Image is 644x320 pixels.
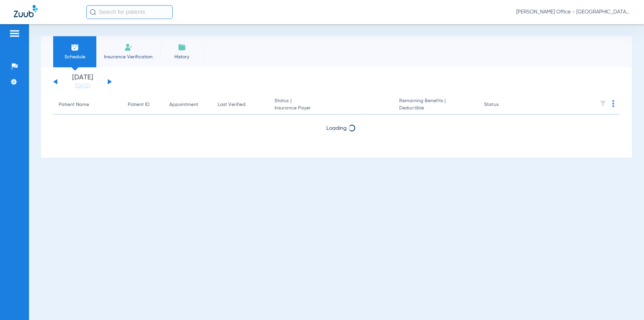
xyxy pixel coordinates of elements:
[399,105,473,112] span: Deductible
[71,43,79,51] img: Schedule
[62,74,103,89] li: [DATE]
[9,29,20,38] img: hamburger-icon
[128,101,150,108] div: Patient ID
[14,5,38,17] img: Zuub Logo
[326,144,347,149] span: Loading
[59,101,117,108] div: Patient Name
[178,43,186,51] img: History
[275,105,388,112] span: Insurance Payer
[102,54,155,60] span: Insurance Verification
[86,5,173,19] input: Search for patients
[128,101,158,108] div: Patient ID
[169,101,206,108] div: Appointment
[599,100,606,107] img: filter.svg
[218,101,246,108] div: Last Verified
[59,101,89,108] div: Patient Name
[326,126,347,131] span: Loading
[479,95,525,115] th: Status
[269,95,394,115] th: Status |
[394,95,479,115] th: Remaining Benefits |
[516,9,630,16] span: [PERSON_NAME] Office - [GEOGRAPHIC_DATA]
[124,43,133,51] img: Manual Insurance Verification
[58,54,91,60] span: Schedule
[90,9,96,15] img: Search Icon
[165,54,198,60] span: History
[612,100,614,107] img: group-dot-blue.svg
[62,83,103,89] a: [DATE]
[169,101,198,108] div: Appointment
[218,101,263,108] div: Last Verified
